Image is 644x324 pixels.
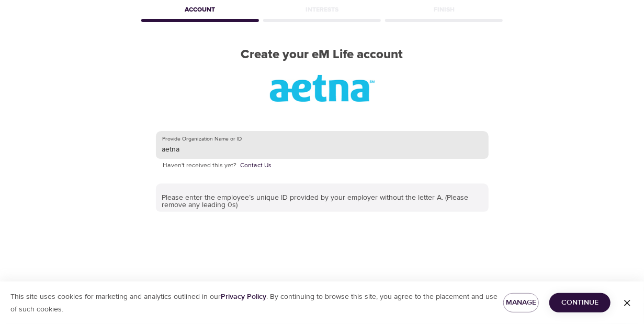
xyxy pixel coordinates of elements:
button: Manage [503,293,539,312]
p: Haven't received this yet? [163,160,481,171]
span: Manage [512,296,530,309]
img: org_logo_8.jpg [270,75,375,102]
a: Contact Us [241,160,272,171]
h2: Create your eM Life account [139,47,505,62]
button: Continue [549,293,611,312]
span: Continue [558,296,602,309]
a: Privacy Policy [221,292,266,301]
